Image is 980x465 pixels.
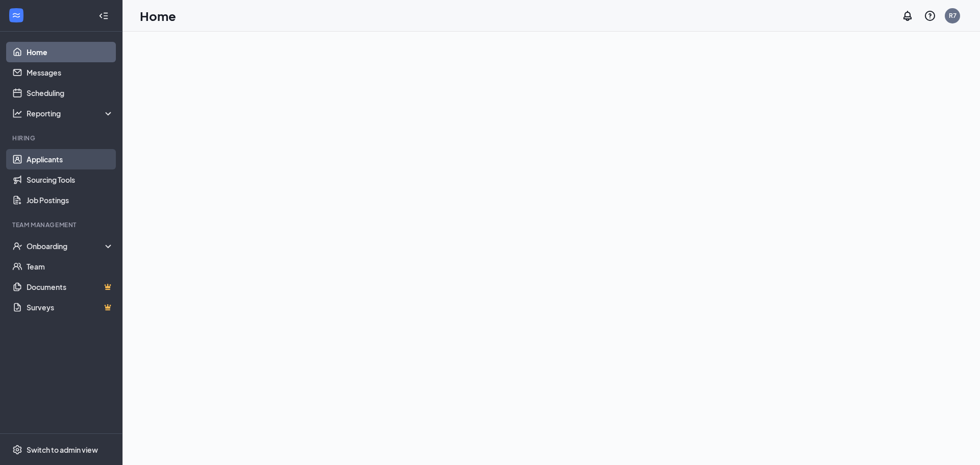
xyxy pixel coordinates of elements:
[12,134,112,142] div: Hiring
[27,169,114,190] a: Sourcing Tools
[27,256,114,277] a: Team
[27,190,114,210] a: Job Postings
[11,10,21,20] svg: WorkstreamLogo
[27,277,114,297] a: DocumentsCrown
[27,445,98,455] div: Switch to admin view
[949,11,957,20] div: R7
[99,11,109,21] svg: Collapse
[901,10,914,22] svg: Notifications
[27,42,114,62] a: Home
[27,241,105,251] div: Onboarding
[27,62,114,83] a: Messages
[27,149,114,169] a: Applicants
[12,445,22,455] svg: Settings
[924,10,936,22] svg: QuestionInfo
[27,83,114,103] a: Scheduling
[27,297,114,317] a: SurveysCrown
[140,7,176,25] h1: Home
[12,108,22,118] svg: Analysis
[27,108,114,118] div: Reporting
[12,241,22,251] svg: UserCheck
[12,221,112,229] div: Team Management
